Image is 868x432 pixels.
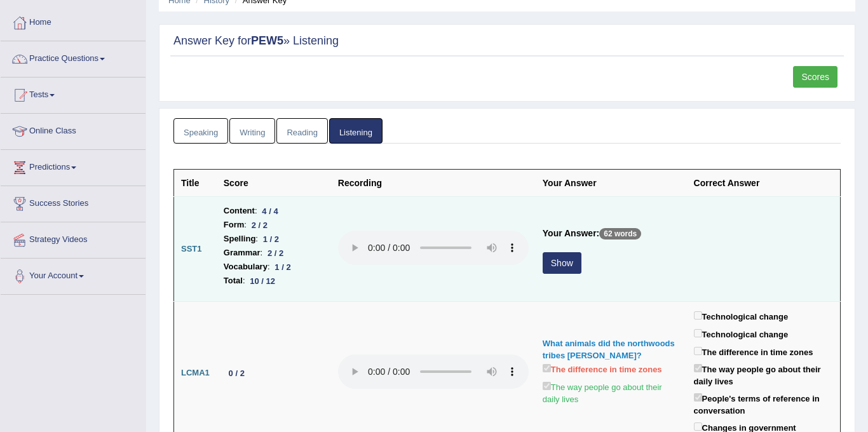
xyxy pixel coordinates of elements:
label: People's terms of reference in conversation [694,391,833,417]
b: Your Answer: [543,228,599,238]
p: 62 words [599,228,641,240]
input: The way people go about their daily lives [543,382,551,390]
div: 4 / 4 [257,205,283,218]
input: Changes in government [694,422,702,431]
a: Practice Questions [1,41,146,73]
b: Content [224,204,255,218]
a: Writing [229,118,275,144]
a: Home [1,5,146,37]
input: The way people go about their daily lives [694,364,702,372]
a: Online Class [1,114,146,145]
label: The way people go about their daily lives [543,379,680,405]
label: The way people go about their daily lives [694,361,833,388]
input: Technological change [694,329,702,337]
li: : [224,246,324,260]
input: The difference in time zones [694,347,702,355]
b: Grammar [224,246,261,260]
th: Your Answer [536,170,687,197]
div: 0 / 2 [224,367,250,380]
input: The difference in time zones [543,364,551,372]
label: The difference in time zones [543,361,662,376]
button: Show [543,252,581,274]
div: 2 / 2 [247,219,273,232]
a: Strategy Videos [1,222,146,254]
div: 1 / 2 [270,260,296,274]
a: Scores [793,66,837,88]
a: Predictions [1,150,146,182]
th: Recording [331,170,536,197]
b: LCMA1 [181,368,210,377]
li: : [224,232,324,246]
li: : [224,204,324,218]
strong: PEW5 [251,34,283,47]
div: 10 / 12 [245,274,280,288]
th: Correct Answer [687,170,841,197]
li: : [224,218,324,232]
div: 1 / 2 [258,233,284,246]
li: : [224,274,324,288]
a: Your Account [1,259,146,290]
a: Listening [329,118,383,144]
th: Score [217,170,331,197]
div: 2 / 2 [262,246,288,260]
a: Reading [276,118,327,144]
b: Form [224,218,245,232]
label: Technological change [694,327,789,341]
b: Spelling [224,232,256,246]
label: Technological change [694,309,789,323]
b: Total [224,274,243,288]
b: SST1 [181,244,202,253]
input: Technological change [694,311,702,320]
input: People's terms of reference in conversation [694,393,702,402]
h2: Answer Key for » Listening [173,35,841,48]
li: : [224,260,324,274]
b: Vocabulary [224,260,268,274]
div: What animals did the northwoods tribes [PERSON_NAME]? [543,338,680,361]
th: Title [174,170,217,197]
a: Tests [1,78,146,109]
a: Success Stories [1,186,146,218]
label: The difference in time zones [694,344,813,359]
a: Speaking [173,118,228,144]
